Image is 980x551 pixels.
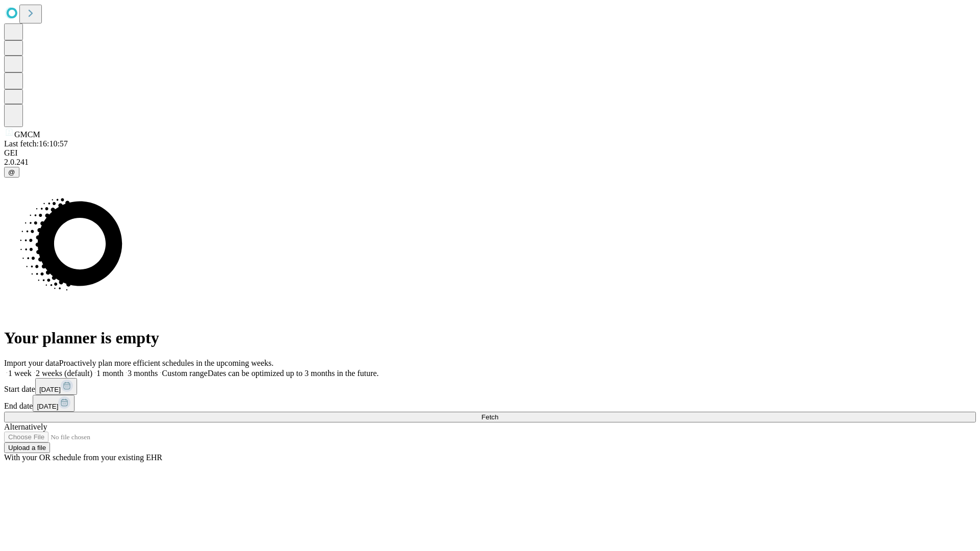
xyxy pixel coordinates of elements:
[36,369,92,378] span: 2 weeks (default)
[4,359,59,367] span: Import your data
[4,167,19,178] button: @
[37,403,58,410] span: [DATE]
[4,378,976,395] div: Start date
[4,139,68,148] span: Last fetch: 16:10:57
[4,453,162,462] span: With your OR schedule from your existing EHR
[4,148,976,158] div: GEI
[481,413,498,421] span: Fetch
[39,386,61,393] span: [DATE]
[128,369,158,378] span: 3 months
[208,369,379,378] span: Dates can be optimized up to 3 months in the future.
[8,168,15,176] span: @
[59,359,274,367] span: Proactively plan more efficient schedules in the upcoming weeks.
[4,412,976,422] button: Fetch
[162,369,207,378] span: Custom range
[35,378,77,395] button: [DATE]
[4,442,50,453] button: Upload a file
[4,395,976,412] div: End date
[4,329,976,347] h1: Your planner is empty
[4,422,47,431] span: Alternatively
[4,158,976,167] div: 2.0.241
[33,395,75,412] button: [DATE]
[96,369,124,378] span: 1 month
[8,369,32,378] span: 1 week
[14,130,40,139] span: GMCM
